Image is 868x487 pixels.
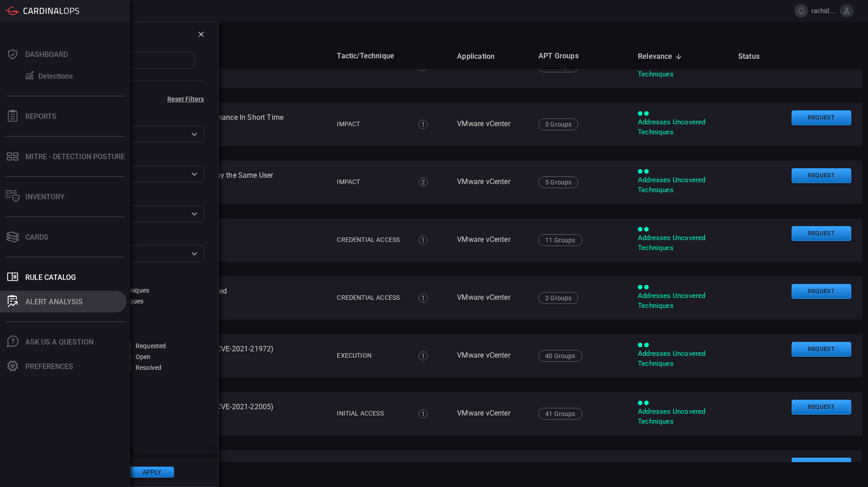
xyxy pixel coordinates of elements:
td: VMware vCenter [450,334,531,378]
div: Impact [337,119,409,129]
span: Resolved [136,363,161,373]
td: VMware vCenter [450,218,531,262]
div: 2 Groups [538,292,578,304]
span: Application [457,51,506,62]
div: Addresses Uncovered Techniques [638,233,724,253]
div: Execution [337,462,409,472]
button: Reset Filters [153,95,218,103]
button: Request [792,284,851,299]
div: ALERT ANALYSIS [25,298,83,306]
th: Tactic/Technique [330,43,450,69]
div: 2 [419,178,428,187]
div: Addresses Uncovered Techniques [638,291,724,311]
div: Addresses Uncovered Techniques [638,118,724,137]
div: 1 [419,409,428,418]
div: 1 [419,236,428,245]
div: Preferences [25,362,73,371]
button: Request [792,226,851,241]
div: Credential Access [337,235,409,245]
button: Open [188,208,201,220]
button: Open [188,168,201,180]
span: Open [136,352,151,362]
div: MITRE - Detection Posture [25,152,125,161]
button: Apply [129,467,174,478]
div: Cards [25,233,48,241]
button: Request [792,110,851,125]
div: 1 [419,293,428,303]
div: Rule Catalog [25,273,76,282]
div: 5 Groups [538,176,578,188]
button: Request [792,168,851,183]
div: Inventory [25,193,65,201]
button: Request [792,342,851,357]
div: 41 Groups [538,408,582,420]
div: Addresses Uncovered Techniques [638,349,724,369]
div: Reports [25,112,57,121]
div: 1 [419,351,428,360]
span: Status [738,51,771,62]
button: Open [188,128,201,141]
button: Request [792,458,851,473]
div: 11 Groups [538,234,582,246]
div: Addresses Uncovered Techniques [638,60,724,79]
div: 40 Groups [538,350,582,362]
button: Open [188,247,201,260]
div: Detections [38,72,73,80]
div: Execution [337,351,409,360]
th: APT Groups [531,43,631,69]
span: Relevance [638,51,684,62]
span: Requested [136,341,166,351]
div: Dashboard [25,50,68,59]
div: 1 [419,120,428,129]
span: rachid.gottih [811,7,836,14]
div: Initial Access [337,409,409,418]
div: 1 [419,62,428,71]
td: VMware vCenter [450,161,531,204]
div: Addresses Uncovered Techniques [638,175,724,195]
div: Credential Access [337,293,409,303]
div: 3 Groups [538,118,578,130]
div: Addresses Uncovered Techniques [638,407,724,426]
td: VMware vCenter [450,392,531,435]
div: Ask Us A Question [25,338,94,346]
div: Impact [337,177,409,187]
td: VMware vCenter [450,276,531,320]
td: VMware vCenter [450,103,531,146]
button: Request [792,400,851,415]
